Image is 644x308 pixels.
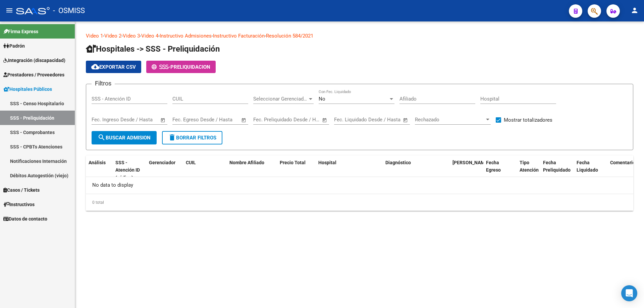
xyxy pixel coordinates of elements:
[385,160,411,165] span: Diagnóstico
[152,64,170,70] span: -
[149,160,175,165] span: Gerenciador
[170,64,210,70] span: PRELIQUIDACION
[98,135,151,141] span: Buscar admision
[504,116,552,124] span: Mostrar totalizadores
[452,160,489,165] span: [PERSON_NAME]
[168,133,176,141] mat-icon: delete
[183,156,227,185] datatable-header-cell: CUIL
[450,156,483,185] datatable-header-cell: Fecha Ingreso
[631,6,639,14] mat-icon: person
[574,156,607,185] datatable-header-cell: Fecha Liquidado
[3,215,47,223] span: Datos de contacto
[321,116,329,124] button: Open calendar
[89,160,106,165] span: Análisis
[402,116,410,124] button: Open calendar
[146,61,216,73] button: -PRELIQUIDACION
[3,71,64,78] span: Prestadores / Proveedores
[213,33,265,39] a: Instructivo Facturación
[119,117,152,123] input: End date
[86,61,141,73] button: Exportar CSV
[86,32,633,40] p: - - - - - -
[227,156,277,185] datatable-header-cell: Nombre Afiliado
[229,160,264,165] span: Nombre Afiliado
[172,117,194,123] input: Start date
[200,117,233,123] input: End date
[86,33,103,39] a: Video 1
[123,33,140,39] a: Video 3
[316,156,383,185] datatable-header-cell: Hospital
[3,186,40,194] span: Casos / Tickets
[168,135,216,141] span: Borrar Filtros
[3,57,65,64] span: Integración (discapacidad)
[5,6,13,14] mat-icon: menu
[86,194,633,211] div: 0 total
[91,64,136,70] span: Exportar CSV
[86,44,220,54] span: Hospitales -> SSS - Preliquidación
[621,285,637,301] div: Open Intercom Messenger
[334,117,356,123] input: Start date
[104,33,121,39] a: Video 2
[520,160,539,173] span: Tipo Atención
[186,160,196,165] span: CUIL
[92,117,113,123] input: Start date
[415,117,485,123] span: Rechazado
[483,156,517,185] datatable-header-cell: Fecha Egreso
[53,3,85,18] span: - OSMISS
[540,156,574,185] datatable-header-cell: Fecha Preliquidado
[543,160,571,173] span: Fecha Preliquidado
[266,33,313,39] a: Resolución 584/2021
[318,160,336,165] span: Hospital
[146,156,183,185] datatable-header-cell: Gerenciador
[3,42,25,50] span: Padrón
[98,133,106,141] mat-icon: search
[277,156,316,185] datatable-header-cell: Precio Total
[383,156,450,185] datatable-header-cell: Diagnóstico
[3,85,52,93] span: Hospitales Públicos
[517,156,540,185] datatable-header-cell: Tipo Atención
[91,63,99,71] mat-icon: cloud_download
[362,117,394,123] input: End date
[159,116,167,124] button: Open calendar
[86,156,113,185] datatable-header-cell: Análisis
[577,160,598,173] span: Fecha Liquidado
[92,79,115,88] h3: Filtros
[281,117,314,123] input: End date
[486,160,501,173] span: Fecha Egreso
[115,160,140,181] span: SSS - Atención ID (código)
[141,33,158,39] a: Video 4
[253,96,308,102] span: Seleccionar Gerenciador
[92,131,157,144] button: Buscar admision
[240,116,248,124] button: Open calendar
[319,96,325,102] span: No
[113,156,146,185] datatable-header-cell: SSS - Atención ID (código)
[160,33,212,39] a: Instructivo Admisiones
[3,28,38,35] span: Firma Express
[280,160,306,165] span: Precio Total
[3,201,35,208] span: Instructivos
[162,131,222,144] button: Borrar Filtros
[253,117,275,123] input: Start date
